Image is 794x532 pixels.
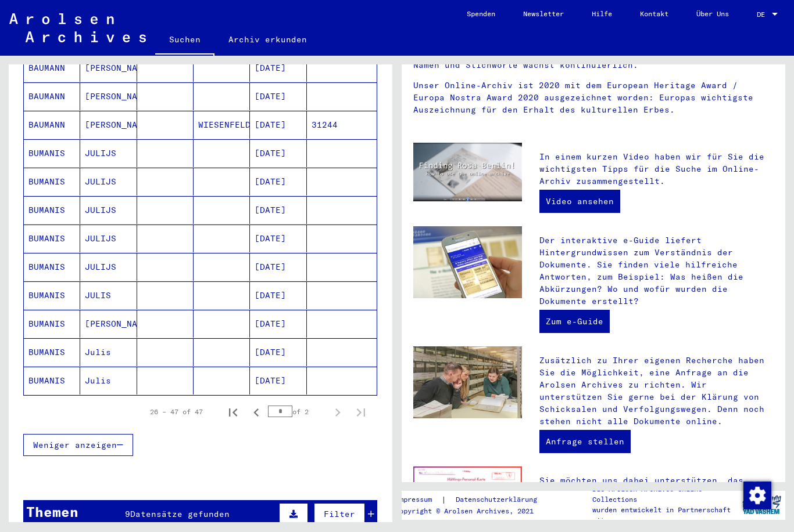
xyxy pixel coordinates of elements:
mat-cell: 31244 [307,111,377,139]
mat-cell: [DATE] [250,82,306,110]
mat-cell: JULIJS [80,225,137,252]
mat-cell: BUMANIS [24,281,80,309]
p: Der interaktive e-Guide liefert Hintergrundwissen zum Verständnis der Dokumente. Sie finden viele... [539,234,774,307]
mat-cell: [DATE] [250,338,306,366]
span: Weniger anzeigen [33,440,117,450]
span: 9 [125,509,130,519]
div: of 2 [268,406,326,417]
button: Last page [349,400,373,424]
mat-cell: BUMANIS [24,139,80,167]
a: Zum e-Guide [539,310,610,333]
div: | [395,494,551,506]
img: Zustimmung ändern [743,482,771,509]
mat-cell: BUMANIS [24,310,80,338]
mat-cell: Julis [80,367,137,395]
span: Datensätze gefunden [130,509,230,519]
mat-cell: [DATE] [250,253,306,281]
a: Video ansehen [539,190,620,213]
mat-cell: [DATE] [250,168,306,196]
a: Archiv erkunden [214,26,321,53]
mat-cell: BUMANIS [24,168,80,196]
img: inquiries.jpg [413,346,522,419]
mat-cell: BUMANIS [24,367,80,395]
mat-cell: [DATE] [250,111,306,139]
mat-cell: [DATE] [250,367,306,395]
div: Themen [26,501,78,522]
img: Arolsen_neg.svg [9,13,146,42]
mat-cell: BAUMANN [24,54,80,82]
mat-cell: [DATE] [250,196,306,224]
img: yv_logo.png [740,490,784,519]
button: Weniger anzeigen [23,434,133,456]
img: eguide.jpg [413,226,522,299]
mat-cell: JULIS [80,281,137,309]
mat-cell: [PERSON_NAME] [80,82,137,110]
mat-cell: JULIJS [80,168,137,196]
mat-cell: JULIJS [80,139,137,167]
mat-cell: [DATE] [250,139,306,167]
button: Previous page [245,400,268,424]
mat-cell: BAUMANN [24,82,80,110]
mat-cell: [DATE] [250,225,306,252]
p: Copyright © Arolsen Archives, 2021 [395,506,551,516]
div: 26 – 47 of 47 [150,407,203,417]
mat-cell: BUMANIS [24,253,80,281]
a: Suchen [155,26,214,56]
mat-cell: BUMANIS [24,225,80,252]
mat-cell: [PERSON_NAME] [80,111,137,139]
button: First page [221,400,245,424]
span: Filter [324,509,355,519]
mat-cell: [DATE] [250,54,306,82]
a: Impressum [395,494,441,506]
span: DE [757,10,770,19]
mat-cell: BUMANIS [24,338,80,366]
mat-cell: BUMANIS [24,196,80,224]
mat-cell: [PERSON_NAME] [80,310,137,338]
mat-cell: [DATE] [250,281,306,309]
mat-cell: Julis [80,338,137,366]
mat-cell: BAUMANN [24,111,80,139]
button: Next page [326,400,349,424]
p: Unser Online-Archiv ist 2020 mit dem European Heritage Award / Europa Nostra Award 2020 ausgezeic... [413,79,774,116]
a: Anfrage stellen [539,430,631,453]
p: In einem kurzen Video haben wir für Sie die wichtigsten Tipps für die Suche im Online-Archiv zusa... [539,151,774,187]
mat-cell: [PERSON_NAME] [80,54,137,82]
mat-cell: JULIJS [80,196,137,224]
mat-cell: JULIJS [80,253,137,281]
p: wurden entwickelt in Partnerschaft mit [592,505,738,526]
p: Zusätzlich zu Ihrer eigenen Recherche haben Sie die Möglichkeit, eine Anfrage an die Arolsen Arch... [539,354,774,428]
mat-cell: [DATE] [250,310,306,338]
a: Datenschutzerklärung [446,494,551,506]
p: Die Arolsen Archives Online-Collections [592,484,738,505]
img: video.jpg [413,143,522,202]
button: Filter [314,503,365,525]
mat-cell: WIESENFELD [194,111,250,139]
